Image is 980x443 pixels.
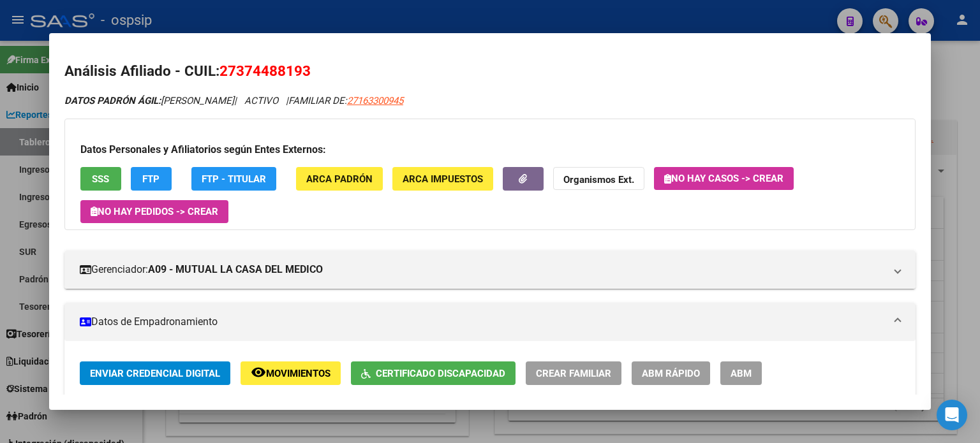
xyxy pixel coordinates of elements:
span: Movimientos [266,368,330,379]
span: No hay Pedidos -> Crear [91,206,218,217]
span: SSS [92,173,109,185]
span: FTP - Titular [202,173,266,185]
h3: Datos Personales y Afiliatorios según Entes Externos: [80,142,900,157]
span: FAMILIAR DE: [288,95,403,106]
i: | ACTIVO | [64,95,403,106]
button: No hay Pedidos -> Crear [80,200,228,223]
span: ABM [731,368,752,379]
button: ABM [720,361,762,385]
span: 27163300945 [347,95,403,106]
span: [PERSON_NAME] [64,95,234,106]
strong: A09 - MUTUAL LA CASA DEL MEDICO [148,262,323,277]
button: Organismos Ext. [553,167,644,191]
strong: DATOS PADRÓN ÁGIL: [64,95,161,106]
mat-expansion-panel-header: Datos de Empadronamiento [64,303,916,341]
span: Certificado Discapacidad [376,368,505,379]
button: Certificado Discapacidad [351,361,516,385]
button: FTP - Titular [191,167,276,191]
button: Enviar Credencial Digital [80,361,230,385]
span: 27374488193 [219,62,311,79]
mat-panel-title: Datos de Empadronamiento [80,314,885,330]
button: ARCA Padrón [296,167,383,191]
span: ABM Rápido [642,368,700,379]
button: No hay casos -> Crear [654,167,794,190]
span: FTP [142,173,160,185]
mat-panel-title: Gerenciador: [80,262,885,277]
span: No hay casos -> Crear [664,173,783,184]
mat-icon: remove_red_eye [251,365,266,380]
span: ARCA Padrón [306,173,373,185]
span: Crear Familiar [536,368,611,379]
button: ARCA Impuestos [392,167,493,191]
button: Crear Familiar [526,361,621,385]
h2: Análisis Afiliado - CUIL: [64,61,916,82]
button: FTP [131,167,172,191]
div: Open Intercom Messenger [937,400,967,430]
button: SSS [80,167,121,191]
mat-expansion-panel-header: Gerenciador:A09 - MUTUAL LA CASA DEL MEDICO [64,251,916,289]
span: Enviar Credencial Digital [90,368,220,379]
button: Movimientos [241,361,341,385]
button: ABM Rápido [632,361,710,385]
strong: Organismos Ext. [563,174,634,185]
span: ARCA Impuestos [403,173,483,185]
